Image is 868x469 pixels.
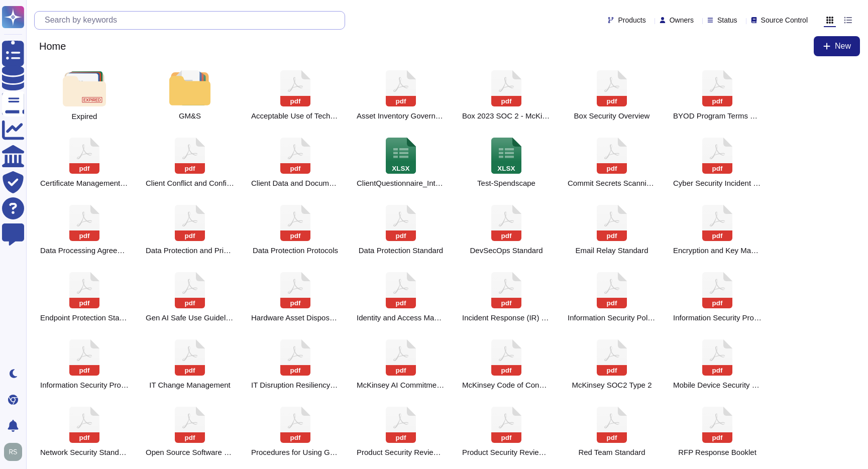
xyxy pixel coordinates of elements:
span: Data Protection and Privacy Policy.pdf [146,246,234,255]
img: user [4,443,22,461]
span: Information Security Policy.pdf [568,313,656,322]
span: Cyber Security Incident Response Plan 1.6.pdf [673,179,762,188]
span: Asset Inventory Governance Standard.pdf [357,111,445,121]
span: Client Data and Document Management Policy.pdf [251,179,340,188]
span: Expired [72,112,97,120]
span: Endpoint Protection Standard.pdf [40,313,129,322]
span: ClientQuestionnaire_Internal (2).xlsx [357,179,445,188]
span: McKinsey Code of Conduct may 2024.pdf [462,381,551,390]
span: Red Team Standard.pdf [578,448,645,457]
span: Information Security Program Overview.pdf [673,313,762,322]
span: Procedures for Using Gen AI to Develop Code.pdf [251,448,340,457]
button: user [2,441,29,463]
span: Owners [670,17,694,24]
span: Status [717,17,737,24]
span: Home [34,39,71,54]
span: Gen AI Safe Use Guidelines.pdf [146,313,234,322]
span: Identity and Access Management Standard.pdf [357,313,445,322]
span: Network Security Standard.pdf [40,448,129,457]
span: New [835,42,851,50]
span: Product Security Review Standard.pdf [357,448,445,457]
span: McKinsey ISAE3000 SOC2 Type 2.pdf [572,381,652,390]
span: BYOD Program Terms of Use.pdf [673,111,762,121]
span: Data Protection Protocols.pdf [253,246,338,255]
button: New [814,36,860,56]
input: Search by keywords [40,12,345,29]
span: Source Control [761,17,808,24]
span: Commit Secrets Scanning Standard.pdf [568,179,656,188]
span: Box 2023 SOC 2 - McKinsey & Company, Inc.pdf [462,111,551,121]
img: folder [63,71,105,106]
span: RFP Response Booklet.pdf [678,448,756,457]
span: Email Relay Standard.pdf [575,246,648,255]
span: Hardware Asset Disposal Standard.pdf [251,313,340,322]
span: Products [618,17,645,24]
span: Data Protection Standard.pdf [359,246,443,255]
span: ClientQuestionnaire.xlsx [477,179,535,188]
span: Client Conflict and Confidentiality Policy.pdf [146,179,234,188]
span: Certificate Management Standard.pdf [40,179,129,188]
span: Information Security Program Overview.pdf [40,381,129,390]
span: McKinsey AI Commitments.pdf [357,381,445,390]
span: Box Security Overview V1.5.pdf [574,111,650,121]
span: Open Source Software Standard.pdf [146,448,234,457]
span: Mobile Device Security Standard.pdf [673,381,762,390]
span: Data Processing Agreement.pdf [40,246,129,255]
span: DevSecOps Standard.pdf [470,246,542,255]
span: Product Security Review Standard.pdf [462,448,551,457]
span: IT Disruption Resiliency (DR) Standard.pdf [251,381,340,390]
span: Encryption and Key Management Standard.pdf [673,246,762,255]
span: IT Change Management Training Deck.pdf [149,381,231,390]
span: Incident Response (IR) Standard for Product Teams.pdf [462,313,551,322]
span: Acceptable Use of Technology Policy.pdf [251,111,340,121]
span: GM&S [179,111,201,121]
